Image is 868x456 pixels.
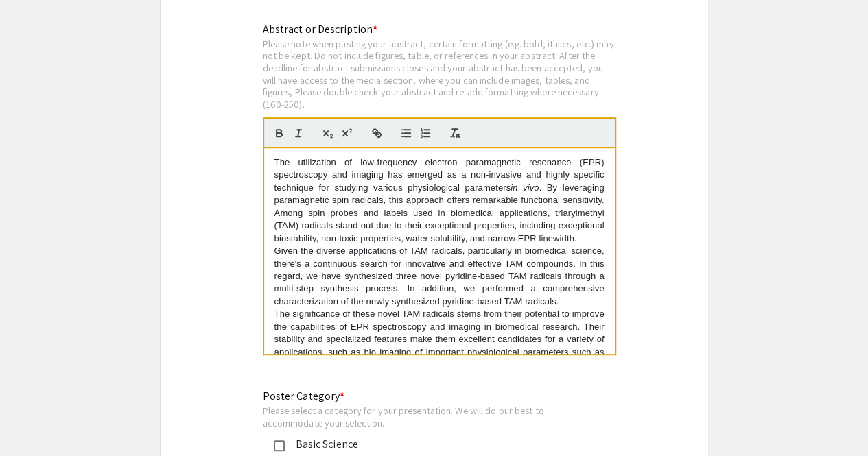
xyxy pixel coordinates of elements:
div: Basic Science [285,436,573,453]
p: Given the diverse applications of TAM radicals, particularly in biomedical science, there's a con... [274,245,605,308]
em: in vivo [511,182,539,193]
mat-label: Abstract or Description [263,22,377,36]
div: Please note when pasting your abstract, certain formatting (e.g. bold, italics, etc.) may not be ... [263,38,616,110]
p: The significance of these novel TAM radicals stems from their potential to improve the capabiliti... [274,308,605,409]
iframe: Chat [10,394,58,446]
div: Please select a category for your presentation. We will do our best to accommodate your selection. [263,405,584,429]
mat-label: Poster Category [263,389,345,403]
p: The utilization of low-frequency electron paramagnetic resonance (EPR) spectroscopy and imaging h... [274,156,605,245]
